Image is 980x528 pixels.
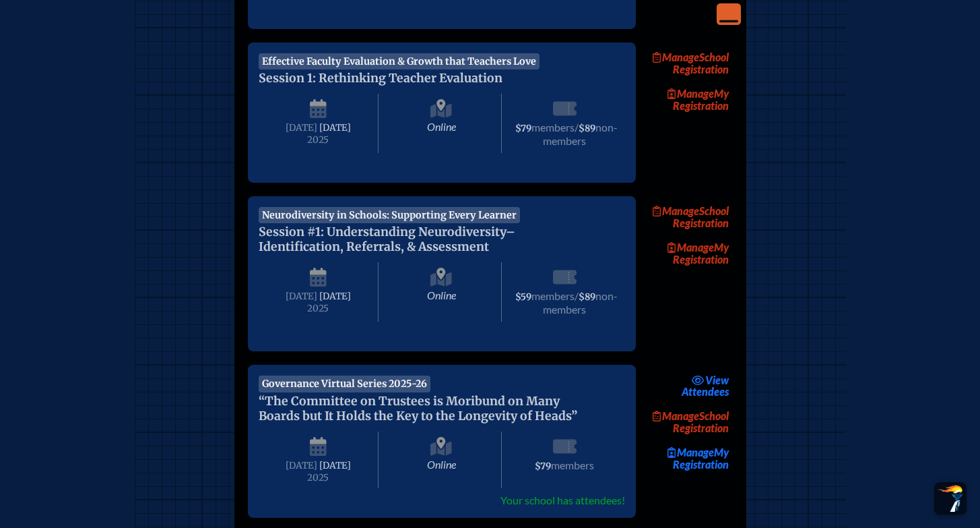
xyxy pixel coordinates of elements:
button: Scroll Top [934,482,967,515]
span: Manage [653,204,699,217]
span: Online [381,432,502,488]
a: ManageSchool Registration [647,407,733,438]
span: / [575,121,579,134]
span: [DATE] [286,291,317,302]
span: [DATE] [286,122,317,134]
span: Session 1: Rethinking Teacher Evaluation [259,71,502,86]
span: Governance Virtual Series 2025-26 [259,376,431,392]
span: non-members [543,289,618,316]
span: Manage [653,409,699,422]
span: Manage [667,87,714,100]
span: members [531,121,575,134]
span: members [531,289,575,302]
span: Online [381,94,502,153]
span: 2025 [269,303,368,314]
span: Neurodiversity in Schools: Supporting Every Learner [259,207,521,223]
a: viewAttendees [678,370,733,401]
span: [DATE] [319,122,351,134]
span: 2025 [269,135,368,145]
span: Manage [667,241,714,254]
span: Session #1: Understanding Neurodiversity–Identification, Referrals, & Assessment [259,225,515,254]
a: ManageMy Registration [647,84,733,115]
span: $89 [579,291,595,303]
img: To the top [937,485,964,512]
span: Manage [653,51,699,63]
a: ManageSchool Registration [647,202,733,233]
span: 2025 [269,473,368,483]
span: Manage [667,446,714,459]
span: Effective Faculty Evaluation & Growth that Teachers Love [259,53,540,69]
span: $79 [515,123,531,134]
span: members [551,459,594,471]
span: $59 [515,291,531,303]
span: [DATE] [319,291,351,302]
a: ManageMy Registration [647,238,733,269]
span: [DATE] [286,460,317,471]
span: non-members [543,121,618,147]
span: Online [381,262,502,322]
a: ManageMy Registration [647,443,733,474]
span: view [705,374,729,386]
span: Your school has attendees! [500,494,625,506]
span: / [575,289,579,302]
a: ManageSchool Registration [647,48,733,79]
span: [DATE] [319,460,351,471]
span: $89 [579,123,595,134]
span: $79 [535,461,551,472]
span: “The Committee on Trustees is Moribund on Many Boards but It Holds the Key to the Longevity of He... [259,394,577,423]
